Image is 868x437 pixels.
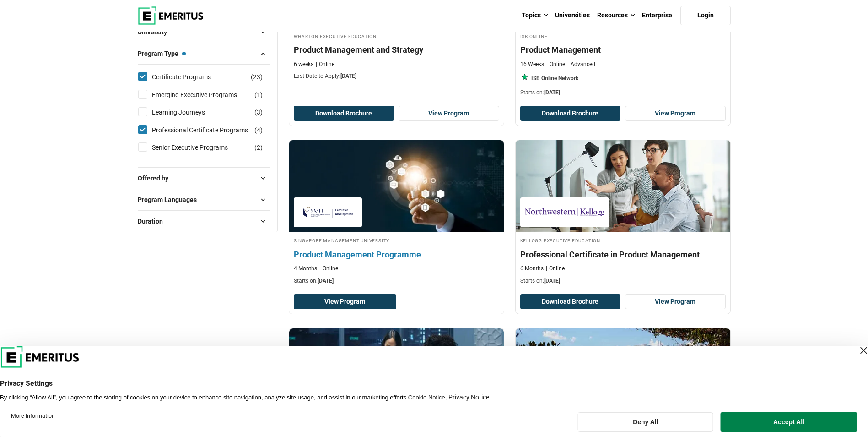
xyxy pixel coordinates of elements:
img: Professional Certificate in Product Management | Online Product Design and Innovation Course [516,140,730,232]
img: Kellogg Executive Education [525,202,604,223]
p: 6 weeks [294,60,313,68]
p: Advanced [567,60,595,68]
a: View Program [294,294,397,310]
img: AI-Driven Product Strategy | Online AI and Machine Learning Course [516,328,730,420]
span: ( ) [254,90,263,100]
span: [DATE] [544,89,560,96]
span: 4 [257,126,260,134]
span: ( ) [254,125,263,135]
button: Program Type [138,47,270,60]
h4: Kellogg Executive Education [520,236,726,244]
span: [DATE] [340,73,356,79]
span: University [138,27,174,37]
p: ISB Online Network [531,75,578,82]
a: View Program [399,106,499,121]
p: Online [546,60,565,68]
p: 4 Months [294,265,317,273]
a: Learning Journeys [152,107,223,117]
span: Offered by [138,173,176,183]
button: Download Brochure [520,294,621,310]
button: Offered by [138,171,270,185]
p: Online [319,265,338,273]
button: Download Brochure [520,106,621,121]
p: Online [546,265,565,273]
img: Singapore Management University [298,202,358,223]
a: Emerging Executive Programs [152,90,255,100]
a: Login [680,6,731,25]
p: Online [316,60,334,68]
a: View Program [625,294,726,310]
a: Senior Executive Programs [152,142,246,153]
h4: ISB Online [520,32,726,40]
a: Professional Certificate Programs [152,125,266,135]
span: 1 [257,91,260,98]
span: ( ) [251,72,263,82]
span: 2 [257,144,260,151]
span: 3 [257,109,260,116]
a: Product Design and Innovation Course by Kellogg Executive Education - November 13, 2025 Kellogg E... [516,140,730,290]
h4: Professional Certificate in Product Management [520,249,726,260]
a: View Program [625,106,726,121]
h4: Wharton Executive Education [294,32,499,40]
img: Product Management Programme | Online Product Design and Innovation Course [278,136,514,236]
p: Starts on: [294,277,499,285]
h4: Product Management and Strategy [294,44,499,55]
button: Download Brochure [294,106,394,121]
p: Last Date to Apply: [294,72,499,80]
span: [DATE] [544,278,560,284]
h4: Product Management Programme [294,249,499,260]
span: Duration [138,216,170,226]
a: Certificate Programs [152,72,229,82]
img: Designing and Building AI Products and Services | Online Product Design and Innovation Course [289,328,504,420]
button: Program Languages [138,193,270,207]
h4: Product Management [520,44,726,55]
button: University [138,25,270,39]
p: 6 Months [520,265,544,273]
span: Program Type [138,49,186,59]
span: ( ) [254,142,263,153]
a: Product Design and Innovation Course by Singapore Management University - September 30, 2025 Sing... [289,140,504,290]
span: [DATE] [318,278,334,284]
span: Program Languages [138,195,204,205]
span: 23 [253,73,260,81]
p: 16 Weeks [520,60,544,68]
button: Duration [138,214,270,228]
span: ( ) [254,107,263,117]
p: Starts on: [520,277,726,285]
p: Starts on: [520,89,726,97]
h4: Singapore Management University [294,236,499,244]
